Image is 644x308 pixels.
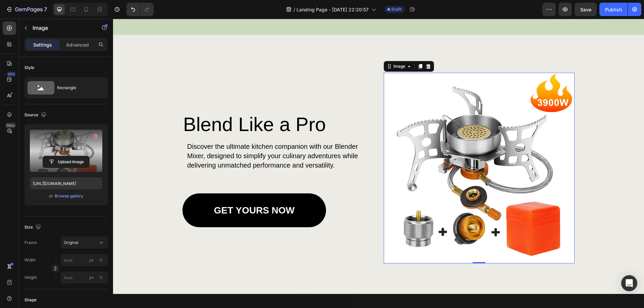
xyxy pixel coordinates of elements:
div: px [89,257,94,263]
div: 450 [6,71,16,77]
p: Advanced [66,41,89,48]
button: px [97,256,105,264]
div: Image [279,45,293,51]
button: % [88,256,96,264]
div: Publish [605,6,622,13]
label: Width [24,257,36,263]
span: / [293,6,295,13]
label: Height [24,274,37,281]
div: px [89,274,94,281]
button: % [88,273,96,282]
p: Image [33,24,90,32]
iframe: Design area [113,19,644,308]
button: Browse gallery [54,193,84,199]
p: Settings [33,41,52,48]
p: 7 [44,5,47,13]
button: px [97,273,105,282]
input: https://example.com/image.jpg [30,177,102,189]
span: Original [64,240,78,246]
span: Draft [391,6,401,12]
div: Source [24,111,48,120]
label: Frame [24,240,37,246]
div: Rectangle [57,80,98,96]
div: % [99,274,103,281]
img: gempages_565965599696487231-c8cfd38a-9629-402c-9001-03c5edb8f868.jpg [271,54,462,245]
div: Style [24,65,34,71]
div: Size [24,223,42,232]
input: px% [61,271,108,284]
div: Shape [24,297,37,303]
span: Save [580,7,591,12]
div: Open Intercom Messenger [621,275,637,291]
span: Landing Page - [DATE] 22:20:57 [297,6,369,13]
div: Undo/Redo [126,3,154,16]
div: Beta [5,123,16,128]
button: 7 [3,3,50,16]
input: px% [61,254,108,266]
div: % [99,257,103,263]
div: Browse gallery [55,193,83,199]
button: Publish [599,3,628,16]
button: Save [575,3,597,16]
button: Upload Image [43,156,90,168]
button: Original [61,237,108,249]
span: or [49,192,53,200]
